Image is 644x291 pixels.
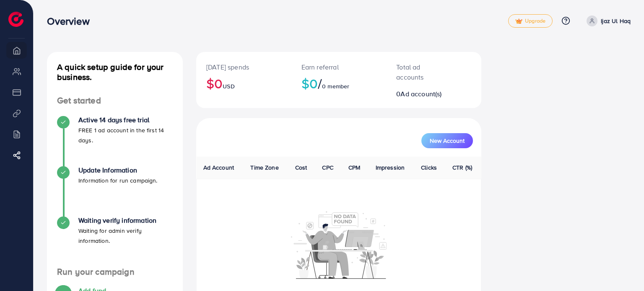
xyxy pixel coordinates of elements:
[452,163,472,172] span: CTR (%)
[47,62,183,82] h4: A quick setup guide for your business.
[78,226,173,246] p: Waiting for admin verify information.
[47,116,183,166] li: Active 14 days free trial
[508,14,553,28] a: tickUpgrade
[250,163,278,172] span: Time Zone
[421,163,437,172] span: Clicks
[301,62,377,72] p: Earn referral
[78,216,173,224] h4: Waiting verify information
[421,133,473,148] button: New Account
[515,18,522,24] img: tick
[223,82,234,90] span: USD
[400,89,441,98] span: Ad account(s)
[376,163,405,172] span: Impression
[78,166,158,174] h4: Update Information
[47,95,183,106] h4: Get started
[47,166,183,216] li: Update Information
[601,16,631,26] p: Ijaz Ul Haq
[322,163,333,172] span: CPC
[78,116,173,124] h4: Active 14 days free trial
[301,75,377,91] h2: $0
[396,90,447,98] h2: 0
[515,18,545,24] span: Upgrade
[348,163,360,172] span: CPM
[47,216,183,267] li: Waiting verify information
[583,15,631,26] a: Ijaz Ul Haq
[47,267,183,277] h4: Run your campaign
[430,138,465,144] span: New Account
[203,163,234,172] span: Ad Account
[295,163,307,172] span: Cost
[396,62,447,82] p: Total ad accounts
[206,62,281,72] p: [DATE] spends
[318,74,322,93] span: /
[8,12,23,27] img: logo
[78,125,173,145] p: FREE 1 ad account in the first 14 days.
[291,210,387,279] img: No account
[47,15,96,27] h3: Overview
[322,82,349,90] span: 0 member
[206,75,281,91] h2: $0
[78,175,158,185] p: Information for run campaign.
